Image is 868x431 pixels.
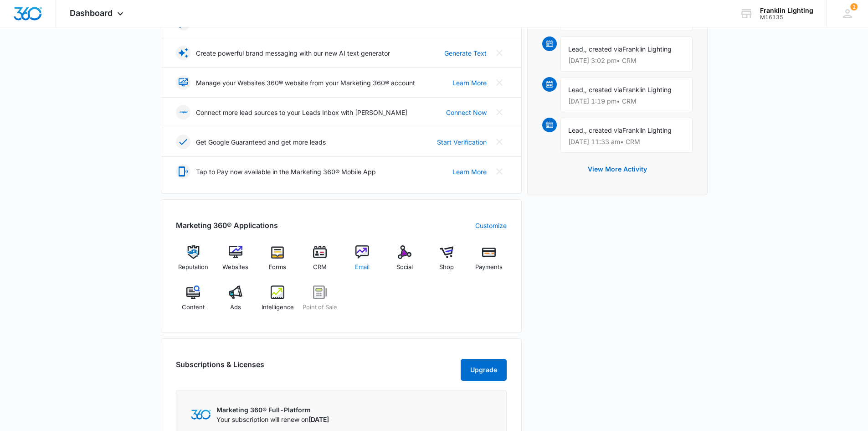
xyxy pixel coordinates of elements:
span: Social [396,263,413,272]
a: Connect Now [446,108,487,117]
div: notifications count [850,3,858,10]
p: [DATE] 3:02 pm • CRM [568,57,685,64]
p: [DATE] 11:33 am • CRM [568,139,685,145]
button: Close [492,135,507,149]
p: Create powerful brand messaging with our new AI text generator [196,48,390,58]
p: Get Google Guaranteed and get more leads [196,137,326,147]
span: Dashboard [70,8,113,18]
img: Marketing 360 Logo [191,410,211,419]
span: Franklin Lighting [622,86,672,93]
span: , created via [585,86,622,93]
p: Your subscription will renew on [216,415,329,424]
a: Customize [475,221,507,230]
span: Ads [230,303,241,312]
h2: Marketing 360® Applications [176,220,278,231]
a: Social [387,245,422,278]
span: , created via [585,126,622,134]
span: Shop [439,263,454,272]
a: CRM [303,245,338,278]
h2: Subscriptions & Licenses [176,359,264,377]
button: Close [492,46,507,60]
span: Payments [475,263,503,272]
p: Manage your Websites 360® website from your Marketing 360® account [196,78,415,88]
button: View More Activity [579,158,656,180]
a: Start Verification [437,137,487,147]
span: , created via [585,45,622,53]
button: Close [492,164,507,179]
div: account name [760,7,813,14]
button: Close [492,75,507,90]
span: Point of Sale [303,303,337,312]
a: Reputation [176,245,211,278]
a: Learn More [452,78,487,88]
span: Lead, [568,126,585,134]
button: Upgrade [461,359,507,381]
a: Generate Text [444,48,487,58]
span: Lead, [568,86,585,93]
a: Intelligence [260,286,295,318]
span: Intelligence [262,303,294,312]
span: Reputation [178,263,208,272]
span: Franklin Lighting [622,45,672,53]
p: Marketing 360® Full-Platform [216,405,329,415]
p: Tap to Pay now available in the Marketing 360® Mobile App [196,167,376,177]
p: [DATE] 1:19 pm • CRM [568,98,685,104]
span: Franklin Lighting [622,126,672,134]
span: 1 [850,3,858,10]
a: Ads [218,286,253,318]
span: Email [355,263,370,272]
a: Payments [472,245,507,278]
a: Point of Sale [303,286,338,318]
button: Close [492,105,507,119]
span: Websites [222,263,248,272]
a: Forms [260,245,295,278]
span: Content [182,303,205,312]
a: Email [345,245,380,278]
span: Lead, [568,45,585,53]
span: Forms [269,263,286,272]
a: Learn More [452,167,487,177]
div: account id [760,14,813,21]
a: Content [176,286,211,318]
a: Shop [429,245,464,278]
p: Connect more lead sources to your Leads Inbox with [PERSON_NAME] [196,108,407,117]
span: [DATE] [308,415,329,423]
span: CRM [313,263,327,272]
a: Websites [218,245,253,278]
